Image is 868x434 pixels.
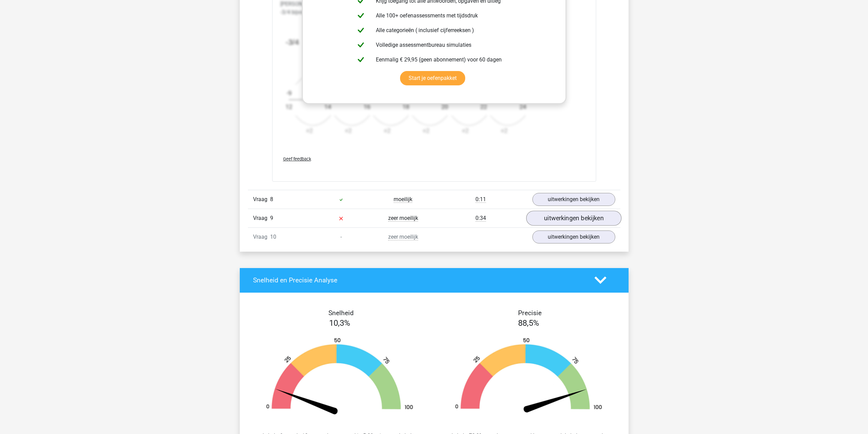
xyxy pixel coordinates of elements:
[253,309,429,317] h4: Snelheid
[532,230,615,243] a: uitwerkingen bekijken
[270,234,276,240] span: 10
[518,318,539,328] span: 88,5%
[253,195,270,204] span: Vraag
[444,337,613,416] img: 89.5aedc6aefd8c.png
[501,127,507,134] text: +2
[388,215,418,222] span: zeer moeilijk
[285,103,292,110] text: 12
[253,214,270,222] span: Vraag
[285,37,299,46] tspan: -3/4
[363,103,370,110] text: 16
[345,127,352,134] text: +2
[402,103,409,110] text: 18
[526,211,621,226] a: uitwerkingen bekijken
[462,127,469,134] text: +2
[532,193,615,206] a: uitwerkingen bekijken
[283,156,311,162] span: Geef feedback
[253,233,270,241] span: Vraag
[475,215,486,222] span: 0:34
[270,215,273,221] span: 9
[255,337,424,416] img: 10.f31a7f3a3dd8.png
[324,103,331,110] text: 14
[441,103,448,110] text: 20
[388,234,418,240] span: zeer moeilijk
[475,196,486,203] span: 0:11
[394,196,412,203] span: moeilijk
[480,103,487,110] text: 22
[423,127,429,134] text: +2
[400,71,465,85] a: Start je oefenpakket
[310,233,372,241] div: -
[253,276,584,284] h4: Snelheid en Precisie Analyse
[384,127,391,134] text: +2
[442,309,618,317] h4: Precisie
[519,103,526,110] text: 24
[306,127,313,134] text: +2
[329,318,350,328] span: 10,3%
[270,196,273,202] span: 8
[286,89,291,97] text: -9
